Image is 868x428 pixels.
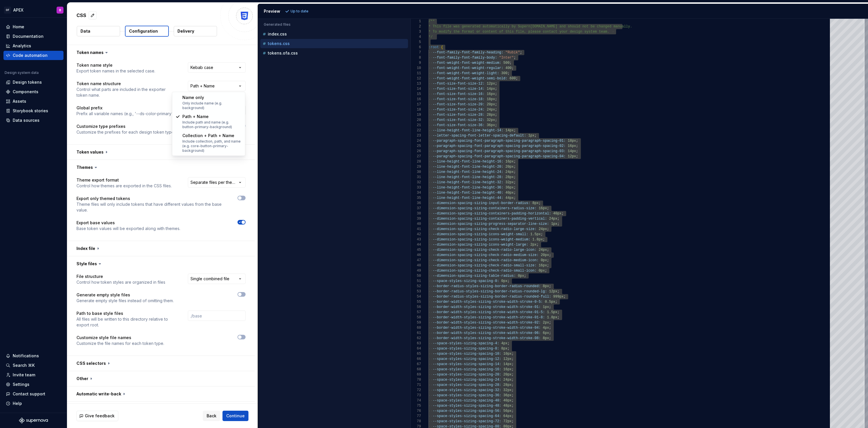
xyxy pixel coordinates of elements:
[182,120,242,129] div: Include path and name (e.g. button-primary-background)
[182,133,234,138] span: Collection + Path + Name
[182,139,242,153] div: Include collection, path, and name (e.g. core-button-primary-background)
[182,101,242,110] div: Only include name (e.g. background)
[182,114,209,119] span: Path + Name
[182,95,204,100] span: Name only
